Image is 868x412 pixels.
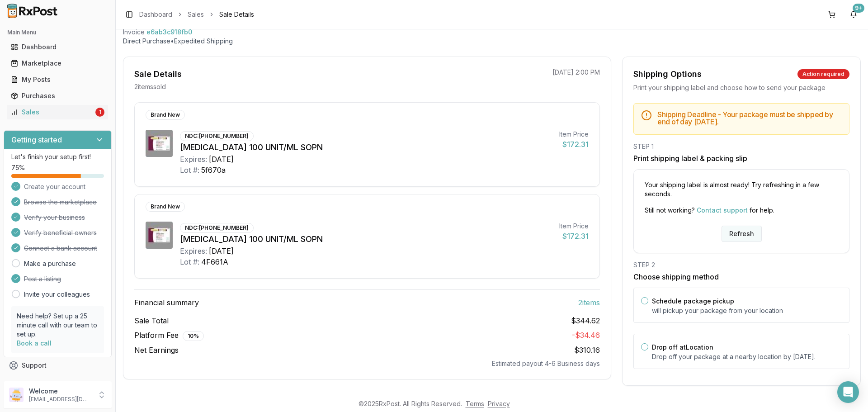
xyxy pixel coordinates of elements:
[180,141,552,154] div: [MEDICAL_DATA] 100 UNIT/ML SOPN
[17,339,52,347] a: Book a call
[24,182,85,191] span: Create your account
[24,198,97,207] span: Browse the marketplace
[4,40,112,54] button: Dashboard
[571,315,600,326] span: $344.62
[559,222,589,231] div: Item Price
[134,82,166,91] p: 2 item s sold
[466,400,484,407] a: Terms
[24,213,85,222] span: Verify your business
[4,4,61,18] img: RxPost Logo
[574,346,600,355] span: $310.16
[146,202,185,212] div: Brand New
[22,377,52,386] span: Feedback
[209,246,234,256] div: [DATE]
[183,331,204,341] div: 10 %
[180,233,552,246] div: [MEDICAL_DATA] 100 UNIT/ML SOPN
[645,206,838,215] p: Still not working? for help.
[180,256,199,267] div: Lot #:
[180,223,254,233] div: NDC: [PHONE_NUMBER]
[559,130,589,139] div: Item Price
[24,228,97,237] span: Verify beneficial owners
[633,271,849,282] h3: Choose shipping method
[853,4,864,13] div: 9+
[7,55,108,71] a: Marketplace
[146,28,192,37] span: e6ab3c918fb0
[29,387,92,396] p: Welcome
[657,111,842,125] h5: Shipping Deadline - Your package must be shipped by end of day [DATE] .
[652,306,842,315] p: will pickup your package from your location
[11,75,104,84] div: My Posts
[134,297,199,308] span: Financial summary
[652,343,713,351] label: Drop off at Location
[139,10,172,19] a: Dashboard
[4,357,112,374] button: Support
[11,134,62,145] h3: Getting started
[95,108,104,117] div: 1
[652,352,842,361] p: Drop off your package at a nearby location by [DATE] .
[633,260,849,270] div: STEP 2
[201,165,226,175] div: 5f670a
[24,244,97,253] span: Connect a bank account
[7,29,108,36] h2: Main Menu
[7,104,108,120] a: Sales1
[146,110,185,120] div: Brand New
[146,222,173,249] img: Admelog SoloStar 100 UNIT/ML SOPN
[188,10,204,19] a: Sales
[29,396,92,403] p: [EMAIL_ADDRESS][DOMAIN_NAME]
[123,28,145,37] div: Invoice
[180,165,199,175] div: Lot #:
[146,130,173,157] img: Admelog SoloStar 100 UNIT/ML SOPN
[17,312,99,339] p: Need help? Set up a 25 minute call with our team to set up.
[201,256,228,267] div: 4F661A
[572,331,600,340] span: - $34.46
[633,68,702,81] div: Shipping Options
[488,400,510,407] a: Privacy
[123,37,861,46] p: Direct Purchase • Expedited Shipping
[837,381,859,403] div: Open Intercom Messenger
[797,69,849,79] div: Action required
[4,72,112,87] button: My Posts
[134,345,179,355] span: Net Earnings
[552,68,600,77] p: [DATE] 2:00 PM
[846,7,861,22] button: 9+
[722,226,762,242] button: Refresh
[633,142,849,151] div: STEP 1
[559,139,589,150] div: $172.31
[633,83,849,92] div: Print your shipping label and choose how to send your package
[633,153,849,164] h3: Print shipping label & packing slip
[24,290,90,299] a: Invite your colleagues
[11,59,104,68] div: Marketplace
[578,297,600,308] span: 2 item s
[559,231,589,242] div: $172.31
[652,297,734,305] label: Schedule package pickup
[209,154,234,165] div: [DATE]
[9,388,24,402] img: User avatar
[24,259,76,268] a: Make a purchase
[645,180,838,199] p: Your shipping label is almost ready! Try refreshing in a few seconds.
[134,315,169,326] span: Sale Total
[4,89,112,103] button: Purchases
[11,152,104,161] p: Let's finish your setup first!
[134,330,204,341] span: Platform Fee
[134,68,182,81] div: Sale Details
[11,43,104,52] div: Dashboard
[219,10,254,19] span: Sale Details
[4,56,112,71] button: Marketplace
[180,246,207,256] div: Expires:
[180,154,207,165] div: Expires:
[11,91,104,100] div: Purchases
[11,163,25,172] span: 75 %
[180,131,254,141] div: NDC: [PHONE_NUMBER]
[7,39,108,55] a: Dashboard
[24,275,61,284] span: Post a listing
[7,71,108,88] a: My Posts
[134,359,600,368] div: Estimated payout 4-6 Business days
[139,10,254,19] nav: breadcrumb
[4,105,112,119] button: Sales1
[4,374,112,390] button: Feedback
[7,88,108,104] a: Purchases
[11,108,94,117] div: Sales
